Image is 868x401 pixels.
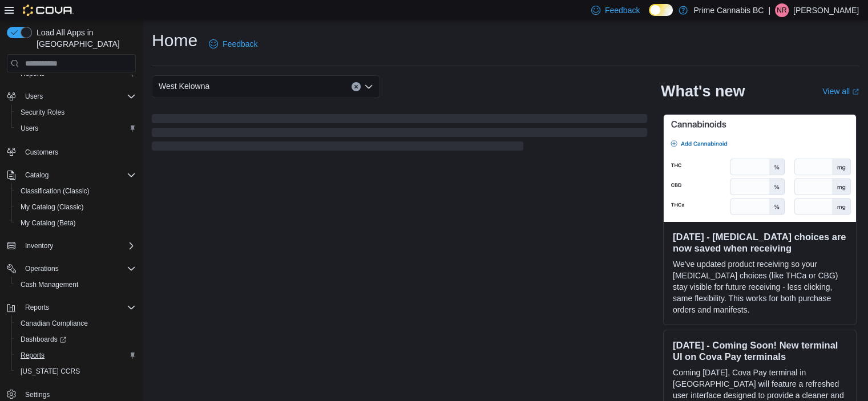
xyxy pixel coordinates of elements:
[822,87,859,96] a: View allExternal link
[21,319,88,328] span: Canadian Compliance
[2,167,140,183] button: Catalog
[25,171,49,180] span: Catalog
[11,277,140,293] button: Cash Management
[16,317,136,330] span: Canadian Compliance
[21,262,63,276] button: Operations
[21,218,76,228] span: My Catalog (Beta)
[25,92,43,101] span: Users
[2,238,140,254] button: Inventory
[11,363,140,379] button: [US_STATE] CCRS
[21,124,38,133] span: Users
[16,216,80,230] a: My Catalog (Beta)
[16,200,88,214] a: My Catalog (Classic)
[16,106,136,119] span: Security Roles
[11,315,140,331] button: Canadian Compliance
[11,347,140,363] button: Reports
[16,121,43,135] a: Users
[364,82,373,91] button: Open list of options
[21,301,136,314] span: Reports
[21,108,64,117] span: Security Roles
[25,241,53,250] span: Inventory
[11,199,140,215] button: My Catalog (Classic)
[21,145,63,159] a: Customers
[21,335,66,344] span: Dashboards
[21,280,78,289] span: Cash Management
[16,216,136,230] span: My Catalog (Beta)
[25,303,49,312] span: Reports
[21,351,45,360] span: Reports
[21,187,90,196] span: Classification (Classic)
[21,202,84,212] span: My Catalog (Classic)
[352,82,361,91] button: Clear input
[793,3,859,17] p: [PERSON_NAME]
[25,390,50,399] span: Settings
[204,33,262,55] a: Feedback
[2,88,140,104] button: Users
[16,121,136,135] span: Users
[152,116,647,153] span: Loading
[768,3,770,17] p: |
[21,301,54,314] button: Reports
[777,3,786,17] span: NR
[21,168,53,182] button: Catalog
[159,79,209,93] span: West Kelowna
[11,183,140,199] button: Classification (Classic)
[21,367,80,376] span: [US_STATE] CCRS
[16,200,136,214] span: My Catalog (Classic)
[16,333,136,346] span: Dashboards
[16,349,136,362] span: Reports
[16,349,49,362] a: Reports
[661,82,745,100] h2: What's new
[16,184,136,198] span: Classification (Classic)
[152,29,197,52] h1: Home
[2,261,140,277] button: Operations
[2,299,140,315] button: Reports
[21,239,58,253] button: Inventory
[16,278,83,291] a: Cash Management
[775,3,789,17] div: Nathan Russo
[16,317,92,330] a: Canadian Compliance
[16,278,136,291] span: Cash Management
[223,38,257,50] span: Feedback
[2,143,140,160] button: Customers
[21,239,136,253] span: Inventory
[16,333,71,346] a: Dashboards
[21,144,136,159] span: Customers
[32,27,136,50] span: Load All Apps in [GEOGRAPHIC_DATA]
[25,148,58,157] span: Customers
[693,3,764,17] p: Prime Cannabis BC
[23,5,74,16] img: Cova
[11,120,140,136] button: Users
[16,184,94,198] a: Classification (Classic)
[25,264,59,273] span: Operations
[16,364,84,378] a: [US_STATE] CCRS
[11,331,140,347] a: Dashboards
[16,106,69,119] a: Security Roles
[852,88,859,95] svg: External link
[605,5,640,16] span: Feedback
[16,364,136,378] span: Washington CCRS
[673,231,847,254] h3: [DATE] - [MEDICAL_DATA] choices are now saved when receiving
[21,90,47,103] button: Users
[21,168,136,182] span: Catalog
[649,4,673,16] input: Dark Mode
[673,339,847,362] h3: [DATE] - Coming Soon! New terminal UI on Cova Pay terminals
[21,90,136,103] span: Users
[11,104,140,120] button: Security Roles
[11,215,140,231] button: My Catalog (Beta)
[21,262,136,276] span: Operations
[673,258,847,315] p: We've updated product receiving so your [MEDICAL_DATA] choices (like THCa or CBG) stay visible fo...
